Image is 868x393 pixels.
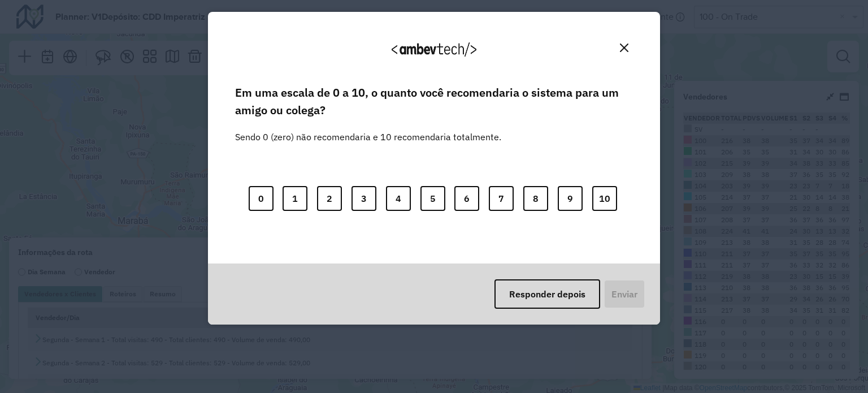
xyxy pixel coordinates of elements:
button: Responder depois [494,279,600,309]
label: Em uma escala de 0 a 10, o quanto você recomendaria o sistema para um amigo ou colega? [235,84,633,119]
label: Sendo 0 (zero) não recomendaria e 10 recomendaria totalmente. [235,116,501,144]
button: 2 [317,186,342,211]
button: 1 [283,186,307,211]
button: 0 [249,186,274,211]
img: Logo Ambevtech [392,42,476,57]
button: 5 [420,186,445,211]
button: 8 [523,186,548,211]
button: Close [615,39,633,57]
button: 6 [454,186,479,211]
button: 7 [489,186,514,211]
button: 3 [351,186,376,211]
button: 10 [592,186,617,211]
button: 9 [558,186,583,211]
img: Close [620,44,628,52]
button: 4 [386,186,411,211]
